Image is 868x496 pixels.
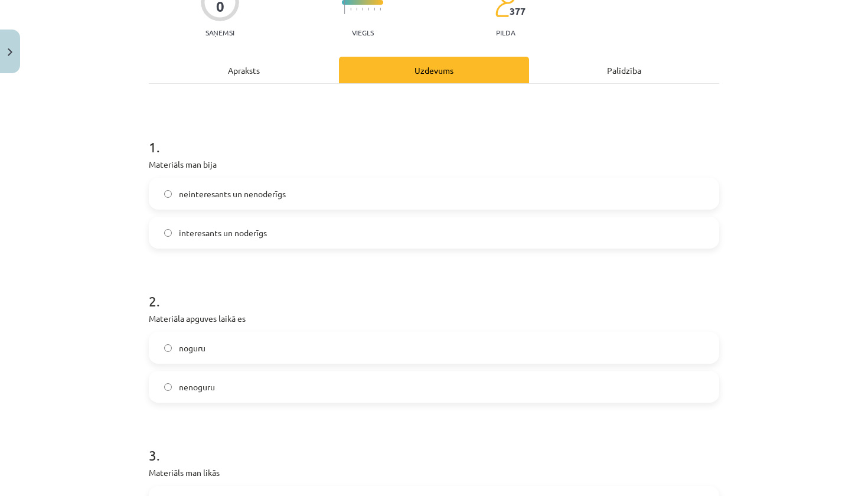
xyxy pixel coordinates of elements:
p: pilda [496,28,515,37]
span: noguru [179,342,205,354]
img: icon-short-line-57e1e144782c952c97e751825c79c345078a6d821885a25fce030b3d8c18986b.svg [350,8,351,11]
span: interesants un noderīgs [179,227,267,239]
h1: 1 . [149,118,719,155]
img: icon-short-line-57e1e144782c952c97e751825c79c345078a6d821885a25fce030b3d8c18986b.svg [368,8,369,11]
p: Viegls [352,28,374,37]
div: Apraksts [149,57,339,83]
span: nenoguru [179,381,215,393]
img: icon-short-line-57e1e144782c952c97e751825c79c345078a6d821885a25fce030b3d8c18986b.svg [374,8,375,11]
p: Saņemsi [201,28,239,37]
span: 377 [510,6,526,17]
input: interesants un noderīgs [164,229,172,237]
input: noguru [164,344,172,352]
p: Materiāls man bija [149,158,719,171]
img: icon-short-line-57e1e144782c952c97e751825c79c345078a6d821885a25fce030b3d8c18986b.svg [380,8,381,11]
p: Materiāls man likās [149,466,719,479]
h1: 3 . [149,426,719,463]
p: Materiāla apguves laikā es [149,312,719,325]
h1: 2 . [149,272,719,309]
img: icon-close-lesson-0947bae3869378f0d4975bcd49f059093ad1ed9edebbc8119c70593378902aed.svg [8,48,12,56]
div: Uzdevums [339,57,529,83]
div: Palīdzība [529,57,719,83]
span: neinteresants un nenoderīgs [179,188,286,200]
input: nenoguru [164,383,172,391]
input: neinteresants un nenoderīgs [164,190,172,198]
img: icon-short-line-57e1e144782c952c97e751825c79c345078a6d821885a25fce030b3d8c18986b.svg [362,8,363,11]
img: icon-short-line-57e1e144782c952c97e751825c79c345078a6d821885a25fce030b3d8c18986b.svg [356,8,357,11]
